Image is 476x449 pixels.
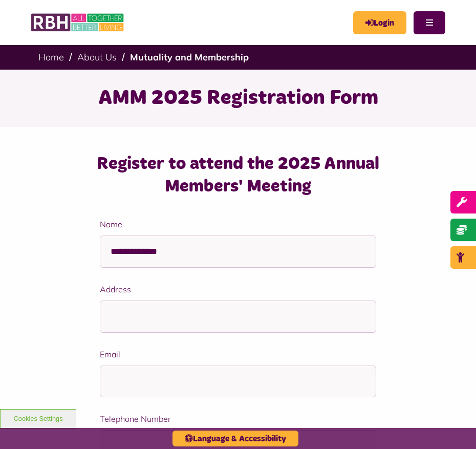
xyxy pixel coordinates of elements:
label: Telephone Number [100,413,376,425]
button: Navigation [414,11,445,34]
label: Name [100,218,376,230]
label: Address [100,283,376,295]
h3: Register to attend the 2025 Annual Members' Meeting [66,153,411,198]
iframe: Netcall Web Assistant for live chat [430,403,476,449]
h1: AMM 2025 Registration Form [13,85,463,112]
label: Email [100,348,376,360]
a: MyRBH [353,11,406,34]
img: RBH [31,10,125,35]
a: Home [38,51,64,63]
button: Language & Accessibility [172,431,298,446]
a: About Us [77,51,117,63]
a: Mutuality and Membership [130,51,249,63]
